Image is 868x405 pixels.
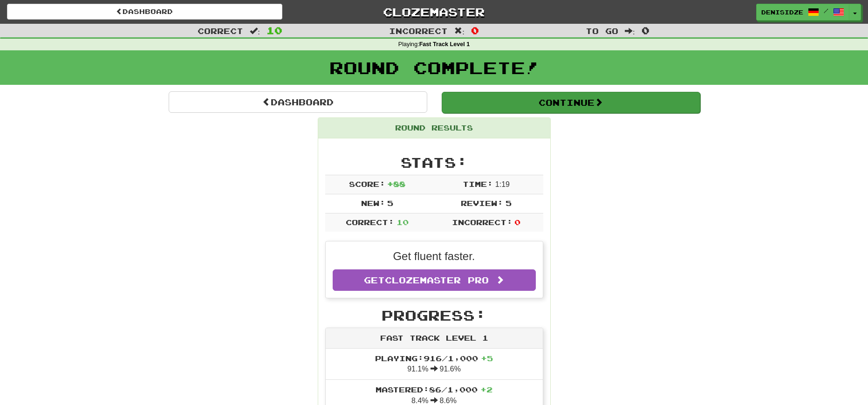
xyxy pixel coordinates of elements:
strong: Fast Track Level 1 [419,41,470,48]
span: 5 [506,199,512,207]
span: : [250,27,260,35]
span: Review: [461,199,503,207]
span: 10 [267,25,282,36]
li: 91.1% 91.6% [326,349,543,380]
span: / [824,7,828,14]
span: denisidze [761,8,803,16]
a: Dashboard [7,4,282,20]
a: denisidze / [756,4,849,21]
button: Continue [442,92,700,113]
span: : [454,27,465,35]
p: Get fluent faster. [333,248,536,264]
span: Mastered: 86 / 1,000 [376,385,492,394]
span: Score: [349,179,385,188]
span: Correct [198,26,243,35]
span: + 88 [387,179,405,188]
span: 0 [642,25,649,36]
span: New: [361,199,385,207]
span: + 5 [481,354,493,363]
span: Time: [463,179,493,188]
span: Playing: 916 / 1,000 [375,354,493,363]
span: Correct: [346,218,394,227]
a: Clozemaster [296,4,572,20]
span: 10 [396,218,409,227]
span: 0 [471,25,479,36]
span: 0 [514,218,520,227]
div: Fast Track Level 1 [326,328,543,349]
span: 5 [387,199,393,207]
span: To go [586,26,618,35]
h2: Progress: [325,308,543,323]
span: : [625,27,635,35]
a: GetClozemaster Pro [333,269,536,291]
a: Dashboard [169,91,427,113]
h2: Stats: [325,155,543,170]
span: Clozemaster Pro [385,275,489,285]
span: 1 : 19 [495,180,510,188]
div: Round Results [318,118,550,138]
span: Incorrect: [452,218,513,227]
span: Incorrect [389,26,448,35]
span: + 2 [480,385,492,394]
h1: Round Complete! [3,58,865,77]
